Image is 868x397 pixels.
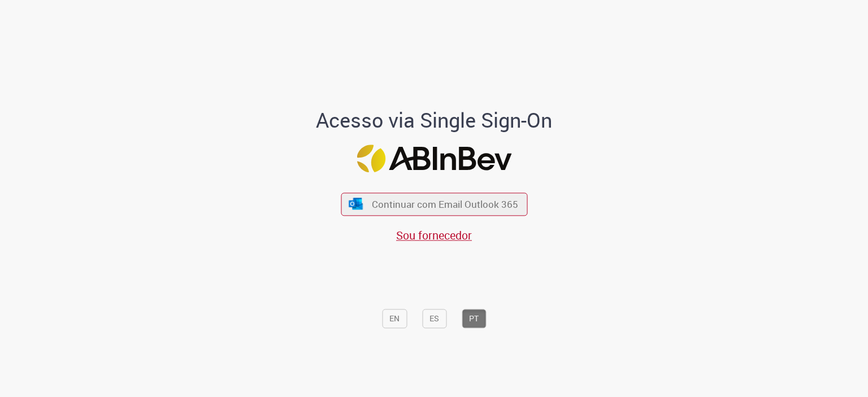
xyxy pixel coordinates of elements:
[357,145,511,173] img: Logo ABInBev
[462,309,486,329] button: PT
[341,193,527,216] button: ícone Azure/Microsoft 360 Continuar com Email Outlook 365
[422,309,446,329] button: ES
[382,309,407,329] button: EN
[348,198,364,210] img: ícone Azure/Microsoft 360
[277,109,591,132] h1: Acesso via Single Sign-On
[372,198,518,211] span: Continuar com Email Outlook 365
[396,228,472,243] a: Sou fornecedor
